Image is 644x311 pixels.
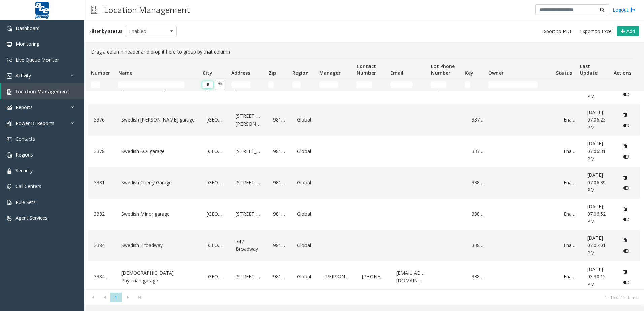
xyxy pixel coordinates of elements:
[7,26,12,31] img: 'icon'
[205,271,226,282] a: [GEOGRAPHIC_DATA]
[120,268,197,286] a: [DEMOGRAPHIC_DATA] Physician garage
[234,271,264,282] a: [STREET_ADDRESS]
[91,2,97,18] img: pageIcon
[7,137,12,142] img: 'icon'
[586,138,612,164] a: [DATE] 07:06:31 PM
[620,266,631,277] button: Delete
[92,146,111,157] a: 3378
[92,209,111,219] a: 3382
[620,183,633,194] button: Disable
[580,28,613,35] span: Export to Excel
[15,88,69,95] span: Location Management
[15,199,36,205] span: Rule Sets
[7,184,12,189] img: 'icon'
[271,114,287,125] a: 98107
[118,81,184,88] input: Name Filter
[234,111,264,129] a: [STREET_ADDRESS][PERSON_NAME]
[390,70,404,76] span: Email
[620,204,631,214] button: Delete
[7,216,12,221] img: 'icon'
[101,2,193,18] h3: Location Management
[465,70,473,76] span: Key
[620,214,633,225] button: Disable
[120,209,197,219] a: Swedish Minor garage
[620,235,631,246] button: Delete
[323,271,353,282] a: [PERSON_NAME]
[110,293,122,302] span: Page 1
[7,121,12,126] img: 'icon'
[577,79,611,91] td: Last Update Filter
[486,79,553,91] td: Owner Filter
[620,120,633,131] button: Disable
[84,58,644,289] div: Data table
[234,177,264,188] a: [STREET_ADDRESS]
[7,42,12,47] img: 'icon'
[562,114,578,125] a: Enabled
[562,271,578,282] a: Enabled
[488,70,504,76] span: Owner
[15,183,41,189] span: Call Centers
[553,59,577,79] th: Status
[470,209,486,219] a: 338200
[580,63,598,76] span: Last Update
[562,209,578,219] a: Enabled
[539,27,575,36] button: Export to PDF
[587,203,606,225] span: [DATE] 07:06:52 PM
[15,72,31,79] span: Activity
[15,151,33,158] span: Regions
[7,152,12,158] img: 'icon'
[120,240,197,251] a: Swedish Broadway
[269,70,276,76] span: Zip
[620,151,633,162] button: Disable
[295,114,315,125] a: Global
[15,215,47,221] span: Agent Services
[1,83,84,99] a: Location Management
[91,81,100,88] input: Number Filter
[587,172,606,193] span: [DATE] 07:06:39 PM
[577,27,615,36] button: Export to Excel
[15,104,33,110] span: Reports
[470,271,486,282] a: 338420
[295,146,315,157] a: Global
[205,209,226,219] a: [GEOGRAPHIC_DATA]
[268,81,274,88] input: Zip Filter
[7,73,12,79] img: 'icon'
[92,114,111,125] a: 3376
[620,89,633,99] button: Disable
[395,268,428,286] a: [EMAIL_ADDRESS][DOMAIN_NAME]
[292,81,301,88] input: Region Filter
[357,63,376,76] span: Contact Number
[205,177,226,188] a: [GEOGRAPHIC_DATA]
[234,209,264,219] a: [STREET_ADDRESS]
[15,120,54,126] span: Power BI Reports
[356,81,372,88] input: Contact Number Filter
[15,41,39,47] span: Monitoring
[611,79,635,91] td: Actions Filter
[7,168,12,174] img: 'icon'
[7,200,12,205] img: 'icon'
[271,209,287,219] a: 98104
[319,70,341,76] span: Manager
[205,240,226,251] a: [GEOGRAPHIC_DATA]
[92,177,111,188] a: 3381
[120,146,197,157] a: Swedish SOI garage
[234,236,264,255] a: 747 Broadway
[7,105,12,110] img: 'icon'
[562,177,578,188] a: Enabled
[488,81,538,88] input: Owner Filter
[317,79,354,91] td: Manager Filter
[231,81,250,88] input: Address Filter
[465,81,470,88] input: Key Filter
[587,235,606,256] span: [DATE] 07:07:01 PM
[470,177,486,188] a: 338100
[470,240,486,251] a: 338400
[470,114,486,125] a: 337600
[205,114,226,125] a: [GEOGRAPHIC_DATA]
[88,45,640,58] div: Drag a column header and drop it here to group by that column
[7,89,12,95] img: 'icon'
[229,79,266,91] td: Address Filter
[15,25,40,31] span: Dashboard
[620,245,633,256] button: Disable
[586,201,612,227] a: [DATE] 07:06:52 PM
[203,70,212,76] span: City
